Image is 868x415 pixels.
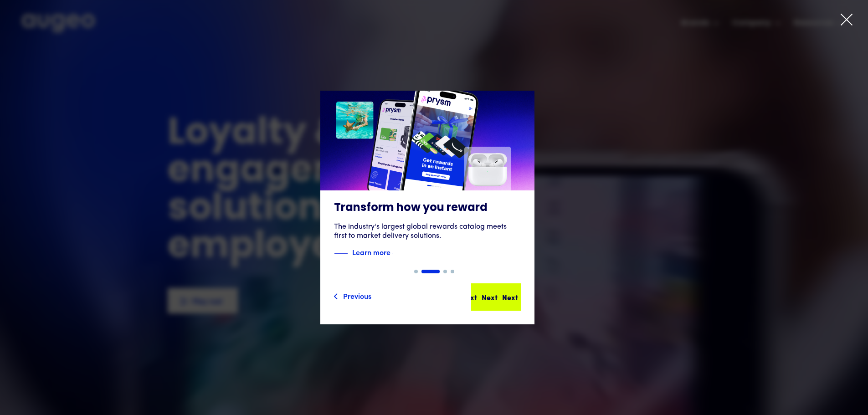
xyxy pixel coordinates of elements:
[502,292,518,302] div: Next
[391,248,405,259] img: Blue text arrow
[421,270,440,273] div: Show slide 2 of 4
[352,247,390,257] strong: Learn more
[334,201,521,215] h3: Transform how you reward
[334,222,521,241] div: The industry's largest global rewards catalog meets first to market delivery solutions.
[443,270,447,273] div: Show slide 3 of 4
[482,292,498,302] div: Next
[471,283,521,311] a: NextNextNext
[320,91,534,270] a: Transform how you rewardThe industry's largest global rewards catalog meets first to market deliv...
[414,270,418,273] div: Show slide 1 of 4
[343,290,371,301] div: Previous
[451,270,454,273] div: Show slide 4 of 4
[334,248,348,259] img: Blue decorative line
